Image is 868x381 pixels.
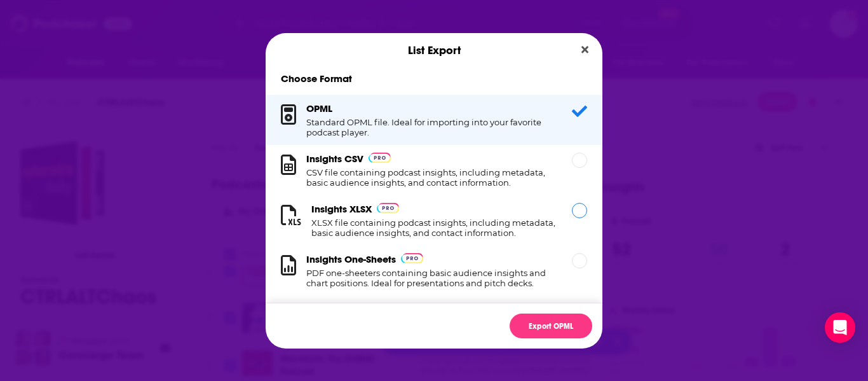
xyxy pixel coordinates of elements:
[306,268,557,288] h1: PDF one-sheeters containing basic audience insights and chart positions. Ideal for presentations ...
[306,102,332,114] h3: OPML
[825,312,855,343] div: Open Intercom Messenger
[306,253,396,265] h3: Insights One-Sheets
[311,218,557,238] h1: XLSX file containing podcast insights, including metadata, basic audience insights, and contact i...
[306,167,557,188] h1: CSV file containing podcast insights, including metadata, basic audience insights, and contact in...
[369,153,391,163] img: Podchaser Pro
[510,314,592,338] button: Export OPML
[306,117,557,137] h1: Standard OPML file. Ideal for importing into your favorite podcast player.
[266,73,602,85] h1: Choose Format
[401,253,423,263] img: Podchaser Pro
[306,153,363,165] h3: Insights CSV
[311,203,372,215] h3: Insights XLSX
[576,42,593,58] button: Close
[266,33,602,67] div: List Export
[377,203,399,213] img: Podchaser Pro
